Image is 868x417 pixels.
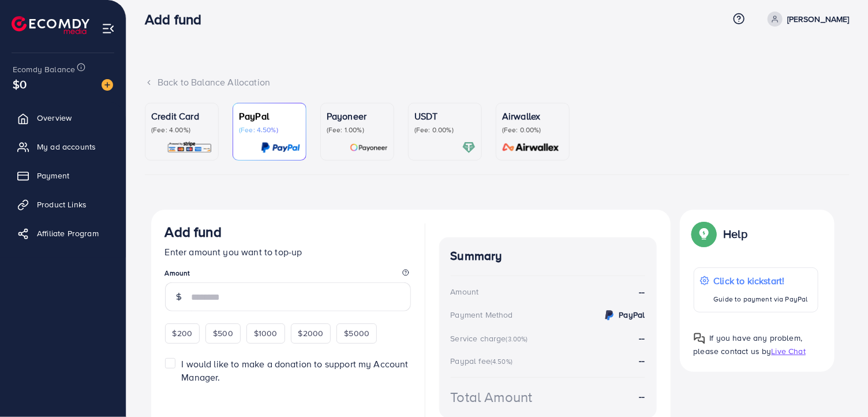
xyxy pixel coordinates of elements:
img: image [102,79,113,91]
img: card [499,141,563,154]
div: Paypal fee [451,355,517,367]
span: $200 [173,327,193,339]
img: Popup guide [694,333,705,344]
img: menu [102,22,115,35]
div: Total Amount [451,387,533,407]
p: (Fee: 4.00%) [151,125,212,135]
p: (Fee: 0.00%) [414,125,476,135]
h4: Summary [451,249,645,263]
div: Payment Method [451,309,513,321]
img: card [167,141,212,154]
h3: Add fund [145,11,211,28]
strong: PayPal [619,309,645,321]
a: Payment [9,164,117,187]
div: Amount [451,286,479,297]
a: My ad accounts [9,135,117,158]
a: Product Links [9,193,117,216]
div: Back to Balance Allocation [145,76,850,89]
small: (4.50%) [491,357,512,366]
strong: -- [639,390,645,403]
span: My ad accounts [37,141,96,152]
p: Guide to payment via PayPal [714,292,808,306]
p: (Fee: 4.50%) [239,125,300,135]
span: $2000 [298,327,324,339]
p: Help [724,227,748,241]
legend: Amount [165,268,411,282]
img: card [350,141,388,154]
p: (Fee: 1.00%) [327,125,388,135]
strong: -- [639,332,645,344]
strong: -- [639,285,645,299]
span: Payment [37,170,69,181]
p: Credit Card [151,109,212,123]
span: $5000 [344,327,369,339]
span: Ecomdy Balance [13,64,75,75]
img: credit [603,308,616,322]
img: logo [12,16,89,34]
img: card [261,141,300,154]
span: I would like to make a donation to support my Account Manager. [181,358,408,384]
p: [PERSON_NAME] [787,12,850,26]
span: $500 [213,327,233,339]
p: Click to kickstart! [714,274,808,288]
span: Affiliate Program [37,228,99,239]
p: Payoneer [327,109,388,123]
img: card [462,141,476,154]
span: Overview [37,112,72,124]
h3: Add fund [165,224,222,240]
span: If you have any problem, please contact us by [694,332,803,357]
p: USDT [414,109,476,123]
span: Live Chat [772,345,806,357]
a: [PERSON_NAME] [763,12,850,27]
img: Popup guide [694,224,714,244]
a: Overview [9,106,117,129]
span: Product Links [37,199,87,210]
small: (3.00%) [506,334,528,344]
strong: -- [639,354,645,367]
span: $1000 [254,327,278,339]
iframe: Chat [819,365,859,408]
span: $0 [13,76,27,92]
p: Enter amount you want to top-up [165,245,411,259]
p: Airwallex [502,109,563,123]
p: PayPal [239,109,300,123]
p: (Fee: 0.00%) [502,125,563,135]
a: Affiliate Program [9,222,117,245]
div: Service charge [451,333,532,344]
